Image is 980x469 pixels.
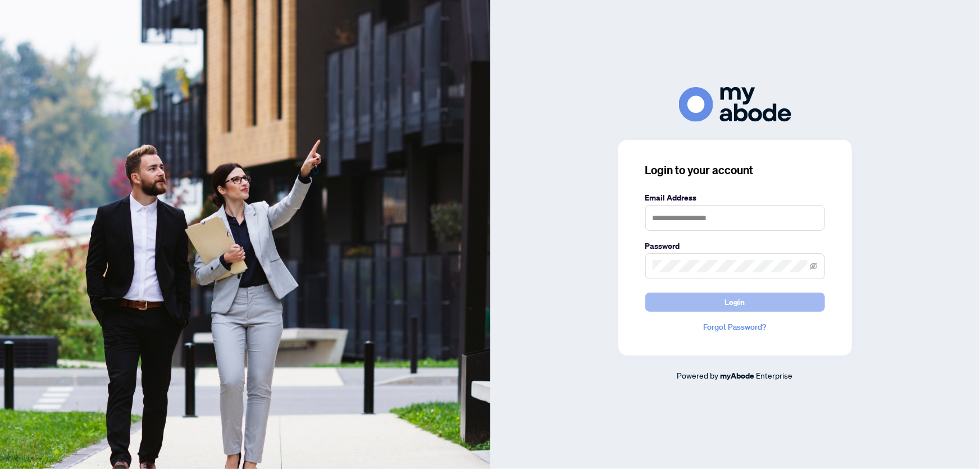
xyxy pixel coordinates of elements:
[645,321,825,333] a: Forgot Password?
[810,262,818,270] span: eye-invisible
[645,162,825,178] h3: Login to your account
[679,87,791,121] img: ma-logo
[756,370,793,380] span: Enterprise
[645,240,825,252] label: Password
[677,370,719,380] span: Powered by
[721,370,755,382] a: myAbode
[645,293,825,312] button: Login
[725,293,745,311] span: Login
[645,192,825,204] label: Email Address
